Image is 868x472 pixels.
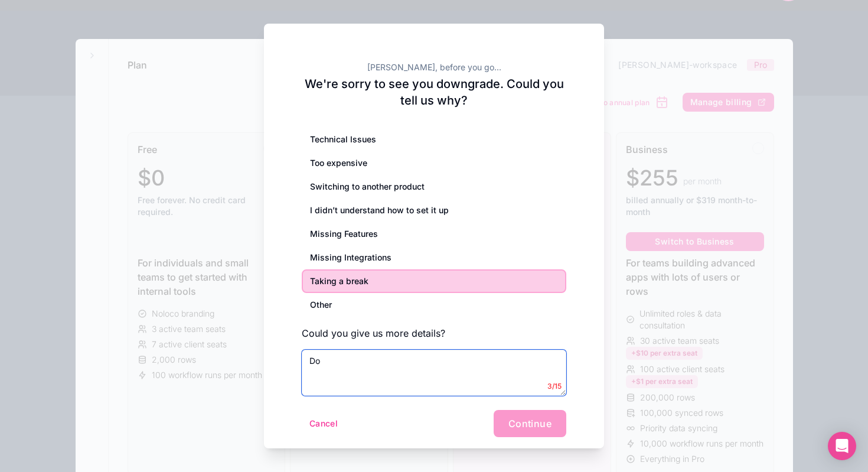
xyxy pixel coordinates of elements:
div: Switching to another product [302,175,566,198]
div: I didn’t understand how to set it up [302,198,566,222]
button: Cancel [302,414,345,433]
h2: [PERSON_NAME], before you go... [302,61,566,73]
div: Too expensive [302,151,566,175]
div: Other [302,293,566,317]
div: Taking a break [302,269,566,293]
h3: Could you give us more details? [302,326,566,340]
div: Missing Features [302,222,566,246]
div: Open Intercom Messenger [828,432,856,460]
h2: We're sorry to see you downgrade. Could you tell us why? [302,76,566,109]
div: Technical Issues [302,128,566,151]
textarea: Don [302,350,566,396]
div: Missing Integrations [302,246,566,269]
